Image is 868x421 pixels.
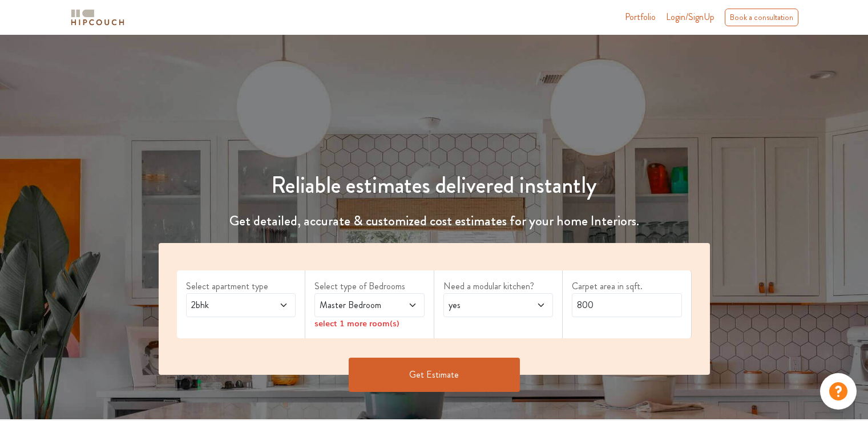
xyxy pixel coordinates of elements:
[349,358,520,392] button: Get Estimate
[186,280,296,293] label: Select apartment type
[443,280,554,293] label: Need a modular kitchen?
[625,10,656,24] a: Portfolio
[572,280,682,293] label: Carpet area in sqft.
[446,298,521,312] span: yes
[314,317,425,329] div: select 1 more room(s)
[189,298,264,312] span: 2bhk
[314,280,425,293] label: Select type of Bedrooms
[69,7,126,27] img: logo-horizontal.svg
[69,5,126,30] span: logo-horizontal.svg
[572,293,682,317] input: Enter area sqft
[666,10,714,23] span: Login/SignUp
[152,213,717,229] h4: Get detailed, accurate & customized cost estimates for your home Interiors.
[152,172,717,199] h1: Reliable estimates delivered instantly
[725,9,798,26] div: Book a consultation
[317,298,392,312] span: Master Bedroom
